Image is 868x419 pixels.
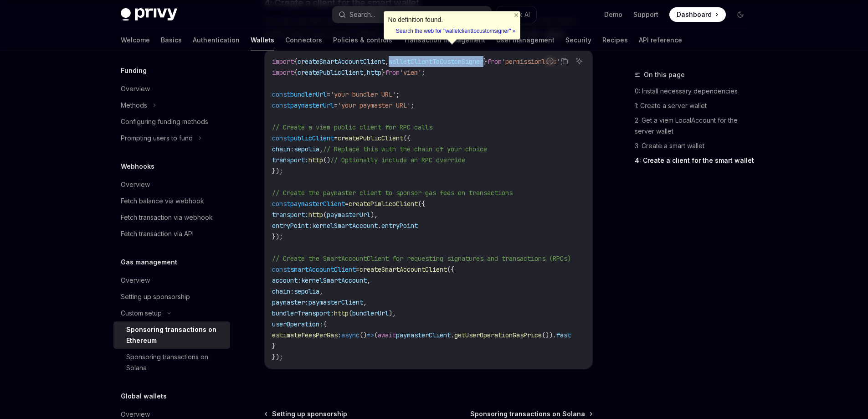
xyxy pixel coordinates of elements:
span: const [272,101,290,109]
span: ( [323,211,327,219]
a: Wallets [251,29,274,51]
span: = [334,134,338,142]
h5: Global wallets [121,391,167,402]
a: User management [496,29,555,51]
span: ; [396,90,400,98]
span: }); [272,167,283,175]
span: , [319,287,323,295]
img: dark logo [121,8,177,21]
span: 'viem' [400,68,421,77]
div: Fetch balance via webhook [121,196,204,207]
span: ({ [403,134,411,142]
span: const [272,265,290,274]
span: } [483,57,487,66]
span: { [323,320,327,328]
div: Sponsoring transactions on Ethereum [126,324,225,346]
div: Overview [121,179,150,190]
a: 0: Install necessary dependencies [635,84,755,98]
span: sepolia [294,145,319,153]
span: ()). [542,331,556,339]
div: Configuring funding methods [121,116,208,127]
span: } [272,342,276,350]
span: transport: [272,211,308,219]
span: walletClientToCustomSigner [389,57,483,66]
span: { [294,68,298,77]
a: Demo [604,10,622,19]
span: . [378,222,381,230]
h5: Gas management [121,257,177,268]
span: 'your paymaster URL' [338,101,411,109]
span: publicClient [290,134,334,142]
span: account: [272,276,301,285]
span: chain: [272,145,294,153]
span: import [272,68,294,77]
span: , [363,68,367,77]
span: paymasterUrl [327,211,370,219]
span: . [451,331,454,339]
span: // Create the SmartAccountClient for requesting signatures and transactions (RPCs) [272,254,571,263]
div: Fetch transaction via API [121,228,194,239]
span: ( [349,309,352,317]
span: kernelSmartAccount [312,222,378,230]
a: Connectors [285,29,322,51]
span: await [378,331,396,339]
span: transport: [272,156,308,164]
span: from [385,68,400,77]
button: Search...CtrlK [332,6,492,23]
span: ({ [447,265,454,274]
span: { [294,57,298,66]
span: // Create the paymaster client to sponsor gas fees on transactions [272,189,513,197]
span: from [487,57,502,66]
div: Overview [121,275,150,286]
a: Overview [113,272,230,289]
span: createPublicClient [298,68,363,77]
a: Sponsoring transactions on Solana [113,349,230,376]
a: Fetch transaction via API [113,226,230,242]
span: ), [389,309,396,317]
span: paymasterClient [290,200,345,208]
span: estimateFeesPerGas [272,331,338,339]
span: entryPoint [381,222,418,230]
a: Security [565,29,591,51]
span: http [308,211,323,219]
button: Ask AI [496,6,536,23]
span: () [360,331,367,339]
span: } [381,68,385,77]
span: const [272,134,290,142]
a: API reference [639,29,682,51]
a: Overview [113,81,230,97]
span: fast [556,331,571,339]
a: Setting up sponsorship [265,409,347,419]
span: paymaster: [272,298,308,306]
span: smartAccountClient [290,265,356,274]
a: Recipes [602,29,628,51]
span: // Optionally include an RPC override [330,156,465,164]
a: Basics [161,29,182,51]
a: Overview [113,176,230,193]
a: Support [633,10,658,19]
h5: Webhooks [121,161,154,172]
span: 'your bundler URL' [330,90,396,98]
span: entryPoint: [272,222,312,230]
span: async [341,331,360,339]
span: ( [374,331,378,339]
span: : [338,331,341,339]
button: Ask AI [573,55,585,67]
span: , [367,276,370,285]
button: Toggle dark mode [733,7,748,22]
a: Sponsoring transactions on Ethereum [113,321,230,349]
a: Configuring funding methods [113,114,230,130]
span: Dashboard [677,10,712,19]
a: Setting up sponsorship [113,289,230,305]
span: // Replace this with the chain of your choice [323,145,487,153]
span: ; [411,101,414,109]
span: userOperation: [272,320,323,328]
span: , [385,57,389,66]
span: paymasterUrl [290,101,334,109]
span: http [334,309,349,317]
span: = [334,101,338,109]
span: createSmartAccountClient [360,265,447,274]
span: chain: [272,287,294,295]
a: Authentication [193,29,240,51]
a: Policies & controls [333,29,392,51]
